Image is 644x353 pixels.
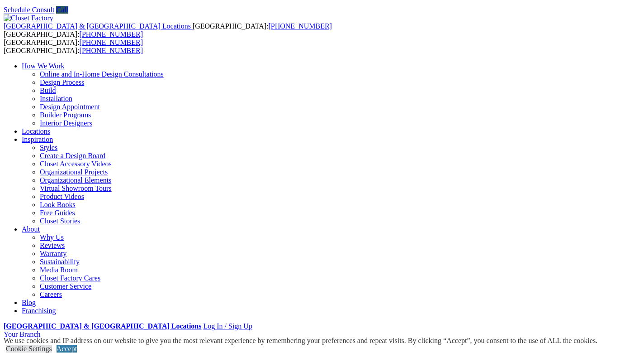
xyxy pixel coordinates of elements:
[40,193,84,200] a: Product Videos
[40,152,105,160] a: Create a Design Board
[6,345,52,353] a: Cookie Settings
[4,39,143,54] span: [GEOGRAPHIC_DATA]: [GEOGRAPHIC_DATA]:
[57,345,77,353] a: Accept
[40,217,80,225] a: Closet Stories
[40,168,108,176] a: Organizational Projects
[40,274,100,282] a: Closet Factory Cares
[22,62,65,70] a: How We Work
[4,322,201,330] a: [GEOGRAPHIC_DATA] & [GEOGRAPHIC_DATA] Locations
[22,307,56,314] a: Franchising
[268,22,331,30] a: [PHONE_NUMBER]
[4,22,191,30] span: [GEOGRAPHIC_DATA] & [GEOGRAPHIC_DATA] Locations
[40,266,78,274] a: Media Room
[40,233,64,241] a: Why Us
[40,184,112,192] a: Virtual Showroom Tours
[40,176,111,184] a: Organizational Elements
[40,209,75,217] a: Free Guides
[203,322,252,330] a: Log In / Sign Up
[40,201,76,208] a: Look Books
[40,250,66,257] a: Warranty
[4,22,332,38] span: [GEOGRAPHIC_DATA]: [GEOGRAPHIC_DATA]:
[40,160,112,168] a: Closet Accessory Videos
[80,47,143,54] a: [PHONE_NUMBER]
[22,127,50,135] a: Locations
[40,103,100,111] a: Design Appointment
[40,78,84,86] a: Design Process
[40,144,57,151] a: Styles
[4,330,40,338] a: Your Branch
[40,119,92,127] a: Interior Designers
[40,95,72,102] a: Installation
[40,70,164,78] a: Online and In-Home Design Consultations
[22,135,53,143] a: Inspiration
[40,290,62,298] a: Careers
[40,111,91,119] a: Builder Programs
[4,6,54,14] a: Schedule Consult
[4,22,193,30] a: [GEOGRAPHIC_DATA] & [GEOGRAPHIC_DATA] Locations
[56,6,68,14] a: Call
[22,299,36,306] a: Blog
[4,14,53,22] img: Closet Factory
[40,258,80,266] a: Sustainability
[80,30,143,38] a: [PHONE_NUMBER]
[4,337,597,345] div: We use cookies and IP address on our website to give you the most relevant experience by remember...
[22,225,40,233] a: About
[40,87,56,94] a: Build
[80,39,143,46] a: [PHONE_NUMBER]
[40,282,91,290] a: Customer Service
[40,242,65,249] a: Reviews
